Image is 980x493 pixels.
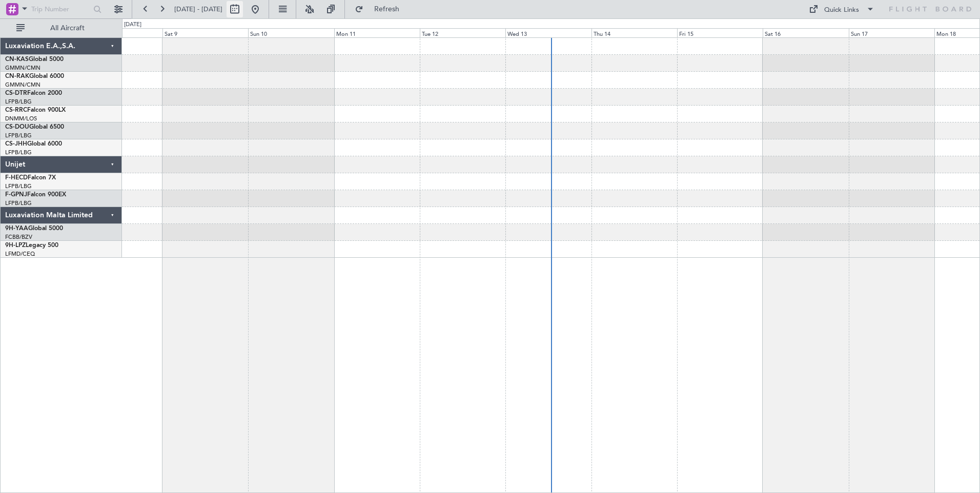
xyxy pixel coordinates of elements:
a: CS-JHHGlobal 6000 [5,141,62,147]
button: Quick Links [804,1,880,17]
a: DNMM/LOS [5,115,37,122]
div: Sat 9 [162,28,248,37]
a: LFPB/LBG [5,132,32,139]
span: F-GPNJ [5,192,27,198]
div: Thu 14 [591,28,677,37]
span: CN-RAK [5,73,29,79]
div: Fri 15 [677,28,763,37]
a: CS-DTRFalcon 2000 [5,90,62,96]
span: 9H-YAA [5,225,28,232]
a: GMMN/CMN [5,64,40,72]
a: F-GPNJFalcon 900EX [5,192,66,198]
span: CS-DOU [5,124,29,130]
button: All Aircraft [11,20,111,36]
a: CS-DOUGlobal 6500 [5,124,64,130]
div: Tue 12 [420,28,505,37]
a: LFPB/LBG [5,199,32,207]
span: All Aircraft [27,25,108,32]
a: LFPB/LBG [5,98,32,106]
a: LFPB/LBG [5,182,32,190]
div: Wed 13 [505,28,591,37]
span: CN-KAS [5,56,29,63]
a: 9H-LPZLegacy 500 [5,242,58,249]
a: CN-RAKGlobal 6000 [5,73,64,79]
div: [DATE] [124,20,141,29]
input: Trip Number [31,2,90,17]
span: CS-RRC [5,107,27,113]
a: CN-KASGlobal 5000 [5,56,64,63]
span: [DATE] - [DATE] [174,5,222,14]
button: Refresh [350,1,412,17]
a: 9H-YAAGlobal 5000 [5,225,63,232]
a: CS-RRCFalcon 900LX [5,107,66,113]
a: LFPB/LBG [5,149,32,156]
a: LFMD/CEQ [5,250,35,258]
div: Sat 16 [763,28,848,37]
span: CS-DTR [5,90,27,96]
div: Mon 11 [334,28,420,37]
a: GMMN/CMN [5,81,40,89]
span: CS-JHH [5,141,27,147]
a: FCBB/BZV [5,233,32,241]
span: 9H-LPZ [5,242,26,249]
span: F-HECD [5,175,28,181]
div: Sun 17 [849,28,934,37]
div: Quick Links [824,5,859,15]
span: Refresh [365,6,409,13]
a: F-HECDFalcon 7X [5,175,56,181]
